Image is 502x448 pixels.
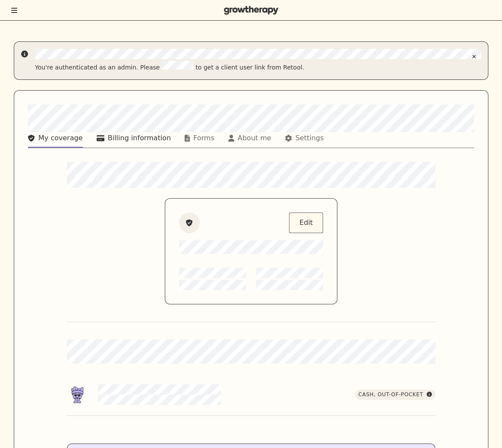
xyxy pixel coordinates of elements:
div: Settings [295,133,324,143]
div: Forms [193,133,214,143]
button: Toggle menu [10,6,18,15]
button: Billing information [97,132,171,148]
div: You're authenticated as an admin. Please to get a client user link from Retool. [35,61,481,73]
button: About me [228,132,271,148]
img: Lisa Hao [67,384,88,405]
div: Billing information [108,133,171,143]
button: Settings [285,132,324,148]
button: Close alert [467,49,481,64]
div: Cash, Out-of-pocket [355,389,435,400]
svg: More info [427,391,432,397]
img: Grow Therapy logo [224,6,279,15]
div: About me [238,133,271,143]
button: Edit [289,212,323,233]
button: My coverage [28,132,83,148]
button: Forms [185,132,214,148]
div: My coverage [38,133,83,143]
